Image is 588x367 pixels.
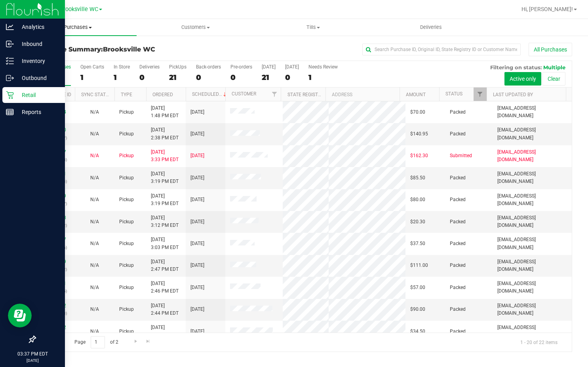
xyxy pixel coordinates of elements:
span: $57.00 [410,284,425,291]
div: 0 [139,73,160,82]
p: Inventory [14,56,61,66]
button: N/A [90,240,99,247]
a: Filter [474,87,487,101]
a: Go to the next page [130,336,141,347]
span: [EMAIL_ADDRESS][DOMAIN_NAME] [497,148,567,164]
span: Pickup [119,108,134,116]
span: Pickup [119,240,134,247]
p: Outbound [14,73,61,83]
inline-svg: Inbound [6,40,14,48]
div: 21 [169,73,186,82]
button: N/A [90,152,99,160]
div: PickUps [169,64,186,70]
button: All Purchases [529,43,572,56]
span: Packed [450,240,466,247]
a: Go to the last page [143,336,154,347]
span: $70.00 [410,108,425,116]
span: Not Applicable [90,109,99,115]
span: Not Applicable [90,197,99,202]
span: $34.50 [410,328,425,335]
span: Not Applicable [90,175,99,181]
span: Not Applicable [90,153,99,158]
inline-svg: Outbound [6,74,14,82]
span: [DATE] [190,306,204,313]
a: Sync Status [81,92,112,97]
iframe: Resource center [8,304,32,327]
p: Analytics [14,22,61,32]
span: Packed [450,218,466,226]
p: Inbound [14,39,61,49]
span: Deliveries [409,24,453,31]
a: Type [121,92,132,97]
inline-svg: Inventory [6,57,14,65]
span: Pickup [119,196,134,203]
span: [DATE] [190,196,204,203]
span: Not Applicable [90,219,99,224]
span: $111.00 [410,262,428,269]
button: Clear [542,72,565,86]
span: [DATE] 3:12 PM EDT [151,214,179,229]
span: [DATE] [190,262,204,269]
span: $80.00 [410,196,425,203]
p: [DATE] [4,357,61,363]
span: [DATE] [190,240,204,247]
span: [DATE] [190,328,204,335]
span: Packed [450,306,466,313]
span: [DATE] [190,152,204,160]
a: Customers [137,19,254,36]
span: Purchases [19,24,137,31]
div: In Store [114,64,130,70]
div: Deliveries [139,64,160,70]
div: 1 [80,73,104,82]
span: Not Applicable [90,241,99,246]
inline-svg: Reports [6,108,14,116]
a: Status [445,91,462,97]
a: Deliveries [372,19,490,36]
span: Packed [450,174,466,182]
span: Packed [450,328,466,335]
span: Not Applicable [90,329,99,334]
div: 0 [196,73,221,82]
span: [DATE] 2:38 PM EDT [151,126,179,141]
span: [EMAIL_ADDRESS][DOMAIN_NAME] [497,192,567,207]
input: Search Purchase ID, Original ID, State Registry ID or Customer Name... [362,44,521,55]
a: Ordered [152,92,173,97]
span: $140.95 [410,130,428,138]
span: Pickup [119,284,134,291]
span: 1 - 20 of 22 items [514,336,564,348]
a: Tills [254,19,372,36]
button: N/A [90,284,99,291]
h3: Purchase Summary: [35,46,214,53]
div: Back-orders [196,64,221,70]
span: [EMAIL_ADDRESS][DOMAIN_NAME] [497,302,567,317]
span: Not Applicable [90,306,99,312]
div: 0 [230,73,252,82]
button: N/A [90,130,99,138]
p: Reports [14,107,61,117]
a: Last Updated By [493,92,533,97]
span: [DATE] 2:44 PM EDT [151,302,179,317]
span: [DATE] 3:19 PM EDT [151,170,179,185]
button: N/A [90,174,99,182]
div: 1 [114,73,130,82]
span: $37.50 [410,240,425,247]
span: Packed [450,130,466,138]
span: Pickup [119,218,134,226]
span: Tills [255,24,371,31]
a: Filter [268,87,281,101]
div: Needs Review [308,64,338,70]
a: Scheduled [192,91,228,97]
span: [DATE] 3:19 PM EDT [151,192,179,207]
button: N/A [90,328,99,335]
span: [DATE] 2:47 PM EDT [151,258,179,273]
span: Not Applicable [90,131,99,137]
button: Active only [504,72,541,86]
span: [DATE] 3:33 PM EDT [151,148,179,164]
span: [EMAIL_ADDRESS][DOMAIN_NAME] [497,236,567,251]
span: [DATE] 1:48 PM EDT [151,105,179,120]
button: N/A [90,262,99,269]
span: [DATE] [190,174,204,182]
div: 21 [262,73,276,82]
inline-svg: Retail [6,91,14,99]
a: Amount [406,92,426,97]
